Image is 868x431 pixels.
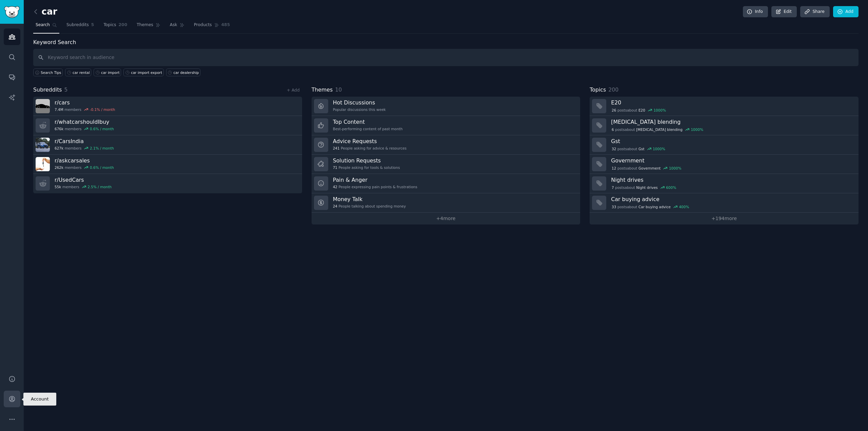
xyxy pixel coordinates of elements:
[312,135,580,155] a: Advice Requests241People asking for advice & resources
[638,146,645,151] span: Gst
[33,97,302,116] a: r/cars7.4Mmembers-0.1% / month
[800,6,829,18] a: Share
[33,68,63,76] button: Search Tips
[123,68,163,76] a: car import export
[166,68,200,76] a: car dealership
[333,99,386,106] h3: Hot Discussions
[608,86,618,93] span: 200
[333,204,406,209] div: People talking about spending money
[170,22,177,28] span: Ask
[612,185,614,190] span: 7
[590,155,859,174] a: Government12postsaboutGovernment1000%
[638,204,671,209] span: Car buying advice
[612,146,616,151] span: 32
[55,184,61,189] span: 55k
[221,22,230,28] span: 485
[638,108,645,113] span: E20
[590,116,859,135] a: [MEDICAL_DATA] blending6postsabout[MEDICAL_DATA] blending1000%
[55,138,114,145] h3: r/ CarsIndia
[669,166,682,171] div: 1000 %
[312,174,580,193] a: Pain & Anger42People expressing pain points & frustrations
[333,184,417,189] div: People expressing pain points & frustrations
[101,20,130,34] a: Topics200
[333,165,400,170] div: People asking for tools & solutions
[33,39,76,45] label: Keyword Search
[55,146,114,151] div: members
[194,22,212,28] span: Products
[590,86,606,94] span: Topics
[90,165,114,170] div: 0.6 % / month
[333,146,407,151] div: People asking for advice & resources
[333,176,417,183] h3: Pain & Anger
[55,99,115,106] h3: r/ cars
[55,107,63,112] span: 7.4M
[333,107,386,112] div: Popular discussions this week
[611,138,854,145] h3: Gst
[174,70,199,75] div: car dealership
[33,20,59,34] a: Search
[335,86,342,93] span: 10
[333,165,337,170] span: 71
[36,99,50,113] img: cars
[653,146,665,151] div: 1000 %
[333,184,337,189] span: 42
[611,126,704,133] div: post s about
[33,49,859,66] input: Keyword search in audience
[333,146,340,151] span: 241
[41,70,61,75] span: Search Tips
[636,127,683,132] span: [MEDICAL_DATA] blending
[743,6,768,18] a: Info
[55,126,63,131] span: 676k
[103,22,116,28] span: Topics
[612,127,614,132] span: 6
[55,126,114,131] div: members
[64,20,96,34] a: Subreddits5
[55,107,115,112] div: members
[611,107,667,113] div: post s about
[167,20,187,34] a: Ask
[611,157,854,164] h3: Government
[73,70,90,75] div: car rental
[94,68,121,76] a: car import
[653,108,666,113] div: 1000 %
[4,6,20,18] img: GummySearch logo
[333,138,407,145] h3: Advice Requests
[312,116,580,135] a: Top ContentBest-performing content of past month
[312,155,580,174] a: Solution Requests71People asking for tools & solutions
[333,196,406,203] h3: Money Talk
[612,166,616,171] span: 12
[312,193,580,213] a: Money Talk24People talking about spending money
[636,185,658,190] span: Night drives
[638,166,660,171] span: Government
[590,135,859,155] a: Gst32postsaboutGst1000%
[287,88,300,93] a: + Add
[612,204,616,209] span: 33
[55,165,114,170] div: members
[611,118,854,125] h3: [MEDICAL_DATA] blending
[590,174,859,193] a: Night drives7postsaboutNight drives600%
[131,70,162,75] div: car import export
[55,146,63,151] span: 627k
[64,86,68,93] span: 5
[611,99,854,106] h3: E20
[55,157,114,164] h3: r/ askcarsales
[771,6,797,18] a: Edit
[33,174,302,193] a: r/UsedCars55kmembers2.5% / month
[590,213,859,224] a: +194more
[611,165,682,171] div: post s about
[611,146,666,152] div: post s about
[137,22,153,28] span: Themes
[333,118,403,125] h3: Top Content
[333,204,337,209] span: 24
[90,146,114,151] div: 2.1 % / month
[333,157,400,164] h3: Solution Requests
[36,157,50,171] img: askcarsales
[55,184,112,189] div: members
[611,184,677,191] div: post s about
[312,213,580,224] a: +4more
[90,126,114,131] div: 0.6 % / month
[612,108,616,113] span: 26
[590,193,859,213] a: Car buying advice33postsaboutCar buying advice400%
[134,20,163,34] a: Themes
[590,97,859,116] a: E2026postsaboutE201000%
